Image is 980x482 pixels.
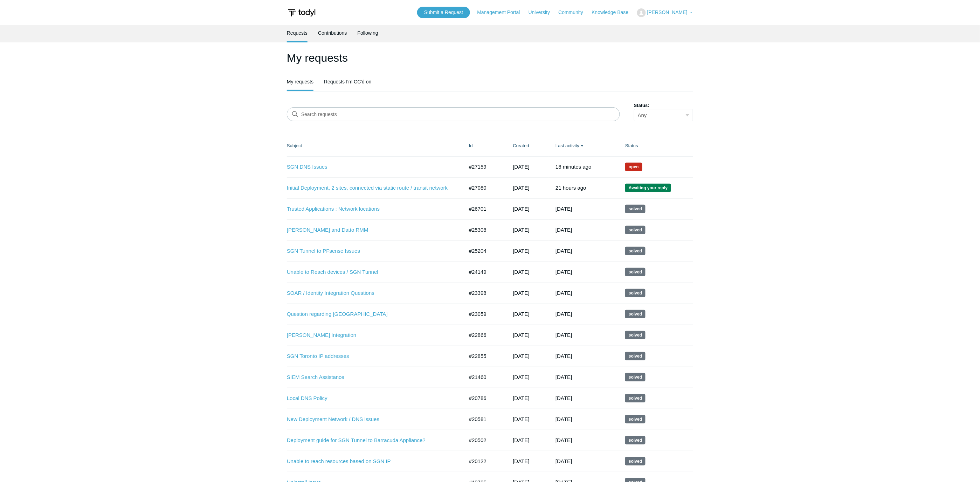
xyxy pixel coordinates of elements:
[513,437,530,443] time: 10/02/2024, 12:01
[625,394,646,402] span: This request has been solved
[462,346,506,367] td: #22855
[513,206,530,212] time: 07/24/2025, 10:05
[625,247,646,255] span: This request has been solved
[287,394,453,402] a: Local DNS Policy
[287,49,693,66] h1: My requests
[625,373,646,381] span: This request has been solved
[555,353,572,359] time: 02/27/2025, 13:02
[287,135,462,156] th: Subject
[462,240,506,262] td: #25204
[634,102,693,109] label: Status:
[625,331,646,339] span: This request has been solved
[555,395,572,401] time: 11/05/2024, 16:02
[555,416,572,422] time: 11/04/2024, 18:02
[462,198,506,219] td: #26701
[462,367,506,388] td: #21460
[462,177,506,198] td: #27080
[555,164,592,170] time: 08/11/2025, 09:23
[513,227,530,233] time: 06/04/2025, 16:24
[555,311,572,317] time: 03/11/2025, 13:03
[287,25,308,41] a: Requests
[287,310,453,318] a: Question regarding [GEOGRAPHIC_DATA]
[462,304,506,325] td: #23059
[462,283,506,304] td: #23398
[513,143,529,148] a: Created
[287,415,453,423] a: New Deployment Network / DNS issues
[287,352,453,360] a: SGN Toronto IP addresses
[625,310,646,318] span: This request has been solved
[462,451,506,472] td: #20122
[555,437,572,443] time: 10/31/2024, 21:02
[417,7,470,18] a: Submit a Request
[513,185,530,191] time: 08/06/2025, 11:50
[625,415,646,423] span: This request has been solved
[513,311,530,317] time: 02/19/2025, 10:35
[592,9,636,16] a: Knowledge Base
[287,107,620,121] input: Search requests
[287,436,453,444] a: Deployment guide for SGN Tunnel to Barracuda Appliance?
[462,430,506,451] td: #20502
[555,185,586,191] time: 08/10/2025, 12:02
[287,163,453,171] a: SGN DNS Issues
[513,353,530,359] time: 02/07/2025, 11:46
[358,25,378,41] a: Following
[513,374,530,380] time: 11/19/2024, 12:58
[625,457,646,466] span: This request has been solved
[513,395,530,401] time: 10/16/2024, 15:55
[555,374,572,380] time: 12/09/2024, 14:03
[287,268,453,276] a: Unable to Reach devices / SGN Tunnel
[287,184,453,192] a: Initial Deployment, 2 sites, connected via static route / transit network
[462,219,506,240] td: #25308
[625,205,646,213] span: This request has been solved
[555,269,572,275] time: 05/08/2025, 11:02
[287,205,453,213] a: Trusted Applications : Network locations
[287,226,453,234] a: [PERSON_NAME] and Datto RMM
[477,9,527,16] a: Management Portal
[555,290,572,296] time: 04/02/2025, 11:02
[625,184,671,192] span: We are waiting for you to respond
[559,9,591,16] a: Community
[324,74,371,90] a: Requests I'm CC'd on
[287,331,453,339] a: [PERSON_NAME] Integration
[318,25,347,41] a: Contributions
[287,457,453,466] a: Unable to reach resources based on SGN IP
[287,247,453,255] a: SGN Tunnel to PFsense Issues
[462,409,506,430] td: #20581
[625,289,646,297] span: This request has been solved
[555,248,572,254] time: 06/24/2025, 17:02
[625,226,646,234] span: This request has been solved
[513,332,530,338] time: 02/07/2025, 15:24
[462,388,506,409] td: #20786
[287,373,453,381] a: SIEM Search Assistance
[513,416,530,422] time: 10/04/2024, 14:00
[625,268,646,276] span: This request has been solved
[513,290,530,296] time: 03/05/2025, 13:13
[513,248,530,254] time: 05/30/2025, 11:25
[287,74,313,90] a: My requests
[462,262,506,283] td: #24149
[555,227,572,233] time: 07/09/2025, 14:02
[637,8,693,17] button: [PERSON_NAME]
[287,6,317,19] img: Todyl Support Center Help Center home page
[625,163,642,171] span: We are working on a response for you
[287,289,453,297] a: SOAR / Identity Integration Questions
[647,9,688,15] span: [PERSON_NAME]
[555,458,572,464] time: 10/03/2024, 15:03
[462,135,506,156] th: Id
[513,458,530,464] time: 09/12/2024, 12:42
[555,332,572,338] time: 03/09/2025, 12:02
[462,156,506,177] td: #27159
[513,164,530,170] time: 08/08/2025, 08:45
[555,143,579,148] a: Last activity▼
[618,135,693,156] th: Status
[513,269,530,275] time: 04/09/2025, 12:55
[625,436,646,444] span: This request has been solved
[462,325,506,346] td: #22866
[580,143,584,148] span: ▼
[625,352,646,360] span: This request has been solved
[529,9,557,16] a: University
[555,206,572,212] time: 08/05/2025, 17:03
